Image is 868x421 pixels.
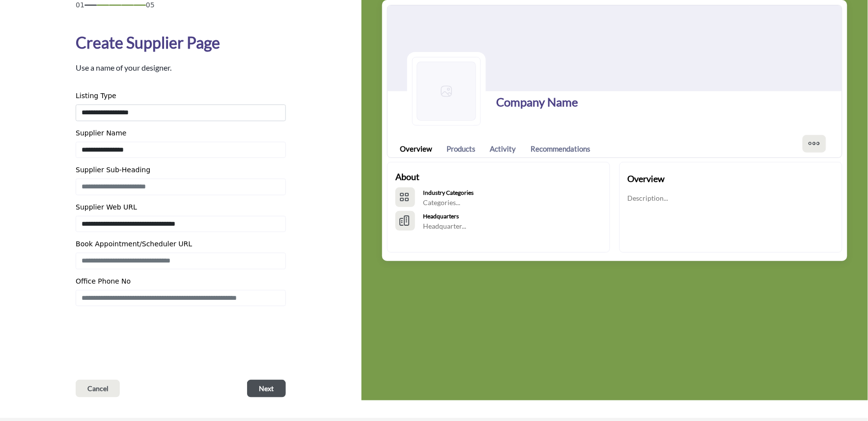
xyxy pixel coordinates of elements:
[76,128,126,138] label: Supplier Name
[388,5,842,91] img: Cover Image
[395,170,420,184] h2: About
[76,202,137,212] label: Supplier Web URL
[76,253,286,269] input: Enter Book Appointment/Scheduler URL
[76,91,116,101] label: Listing Type
[400,143,432,155] a: Overview
[395,211,415,231] button: HeadQuarters
[531,143,590,155] a: Recommendations
[76,142,286,158] input: Enter Supplier name
[423,221,466,231] p: Headquarter...
[423,212,459,220] b: Headquarters
[395,187,415,207] button: Categories List
[76,239,192,249] label: Book Appointment/Scheduler URL
[412,57,481,126] img: Logo
[76,179,286,195] input: Enter Supplier Sub-Heading
[423,189,474,196] b: Industry Categories
[76,216,286,233] input: Enter Supplier Web Address
[87,384,109,394] span: Cancel
[259,384,274,394] span: Next
[803,135,826,153] button: More Options
[76,380,120,397] button: Cancel
[76,62,171,74] p: Use a name of your designer.
[628,193,669,203] p: Description...
[628,172,665,185] h2: Overview
[247,380,286,397] button: Next
[447,143,476,155] a: Products
[76,165,150,175] label: Supplier Sub-Heading
[496,93,578,111] h1: Company Name
[490,143,516,155] a: Activity
[76,276,131,287] label: Office Phone No
[76,31,220,54] h1: Create Supplier Page
[76,290,286,307] input: Enter Office Phone Number Include country code e.g. +1.987.654.3210
[423,198,474,208] p: Categories...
